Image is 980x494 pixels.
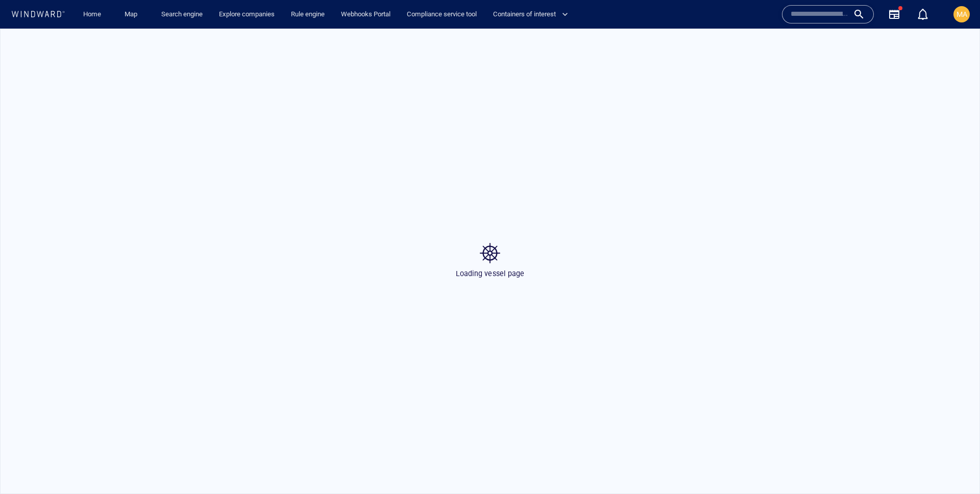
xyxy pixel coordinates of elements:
[489,6,577,23] button: Containers of interest
[957,10,967,18] span: MA
[337,6,395,23] a: Webhooks Portal
[116,6,149,23] button: Map
[287,6,329,23] a: Rule engine
[157,6,207,23] a: Search engine
[79,6,105,23] a: Home
[76,6,108,23] button: Home
[403,6,481,23] a: Compliance service tool
[120,6,145,23] a: Map
[951,4,972,24] button: MA
[456,267,525,280] p: Loading vessel page
[493,9,568,20] span: Containers of interest
[215,6,279,23] a: Explore companies
[917,8,929,20] div: Notification center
